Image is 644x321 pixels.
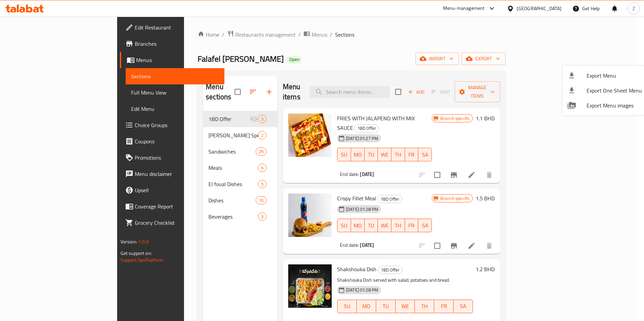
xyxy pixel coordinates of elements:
[587,72,642,80] span: Export Menu
[587,101,642,109] span: Export Menu images
[587,86,642,95] span: Export One Sheet Menu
